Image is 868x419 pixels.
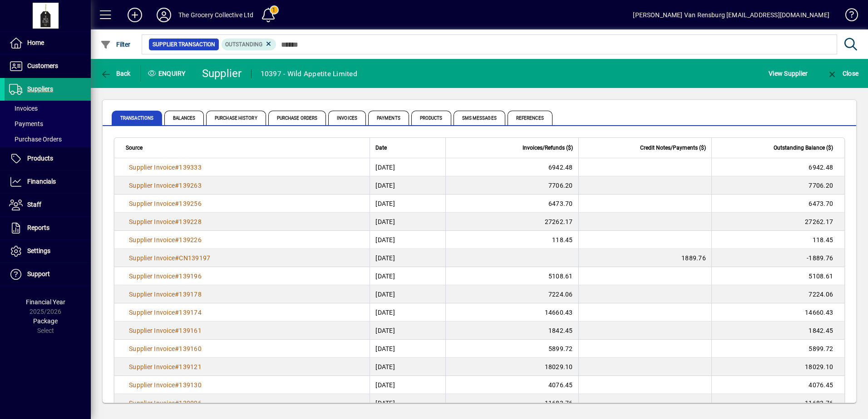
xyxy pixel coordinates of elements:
td: [DATE] [370,231,445,249]
span: # [175,327,179,334]
a: Purchase Orders [5,132,91,147]
td: [DATE] [370,394,445,412]
app-page-header-button: Back [91,65,141,82]
td: 1842.45 [445,322,578,340]
td: 5108.61 [445,267,578,285]
td: 18029.10 [445,358,578,376]
span: 139228 [179,218,202,225]
td: 6473.70 [445,195,578,213]
td: 7706.20 [711,176,844,195]
td: [DATE] [370,158,445,176]
span: Source [126,143,143,153]
span: Supplier Invoice [129,327,175,334]
span: # [175,291,179,298]
span: Supplier Invoice [129,291,175,298]
span: # [175,273,179,280]
a: Reports [5,217,91,239]
td: 7706.20 [445,176,578,195]
span: Payments [368,111,409,125]
a: Supplier Invoice#139130 [126,380,205,390]
td: 6942.48 [711,158,844,176]
a: Payments [5,116,91,132]
span: Supplier Invoice [129,345,175,352]
span: Purchase Orders [9,136,62,143]
mat-chip: Outstanding Status: Outstanding [222,39,276,50]
span: # [175,363,179,370]
span: 139256 [179,200,202,207]
a: Knowledge Base [838,2,857,31]
span: Purchase History [206,111,266,125]
span: Balances [164,111,204,125]
td: 5899.72 [445,340,578,358]
div: Enquiry [141,66,195,81]
td: 7224.06 [445,285,578,303]
td: 4076.45 [445,376,578,394]
div: 10397 - Wild Appetite Limited [261,67,357,81]
a: Staff [5,194,91,216]
span: # [175,345,179,352]
span: Date [375,143,387,153]
a: Support [5,263,91,286]
td: [DATE] [370,249,445,267]
span: Supplier Transaction [153,40,215,49]
span: Products [411,111,451,125]
a: Supplier Invoice#139228 [126,217,205,227]
a: Invoices [5,101,91,116]
span: # [175,182,179,189]
td: 18029.10 [711,358,844,376]
span: 139333 [179,164,202,171]
td: 5108.61 [711,267,844,285]
a: Supplier Invoice#139263 [126,180,205,190]
td: 7224.06 [711,285,844,303]
span: # [175,200,179,207]
span: 139121 [179,363,202,370]
a: Financials [5,171,91,193]
a: Products [5,147,91,170]
span: Close [827,70,858,77]
td: [DATE] [370,322,445,340]
td: 11683.76 [711,394,844,412]
td: [DATE] [370,195,445,213]
a: Supplier Invoice#139178 [126,289,205,299]
td: 6473.70 [711,195,844,213]
button: Add [120,7,149,23]
div: The Grocery Collective Ltd [178,8,254,22]
app-page-header-button: Close enquiry [817,65,868,82]
span: Supplier Invoice [129,236,175,244]
td: [DATE] [370,267,445,285]
a: Supplier Invoice#139160 [126,344,205,354]
a: Supplier Invoice#139121 [126,362,205,372]
a: Supplier Invoice#139256 [126,199,205,209]
span: 139096 [179,400,202,407]
span: Supplier Invoice [129,400,175,407]
td: [DATE] [370,376,445,394]
button: Back [98,65,133,82]
span: Supplier Invoice [129,200,175,207]
td: 118.45 [445,231,578,249]
button: Filter [98,36,133,53]
td: 11683.76 [445,394,578,412]
span: # [175,164,179,171]
a: Home [5,32,91,54]
a: Settings [5,240,91,263]
td: 1842.45 [711,322,844,340]
td: 5899.72 [711,340,844,358]
span: Products [27,155,53,162]
span: # [175,381,179,389]
span: Transactions [112,111,162,125]
span: 139161 [179,327,202,334]
span: Financials [27,178,56,185]
span: Credit Notes/Payments ($) [640,143,706,153]
span: 139263 [179,182,202,189]
span: Financial Year [26,298,65,306]
td: 6942.48 [445,158,578,176]
span: # [175,400,179,407]
span: Outstanding [225,41,262,48]
a: Supplier Invoice#139096 [126,398,205,408]
span: # [175,254,179,262]
a: Supplier Invoice#139161 [126,326,205,336]
a: Supplier Invoice#139333 [126,162,205,172]
td: [DATE] [370,358,445,376]
span: Supplier Invoice [129,363,175,370]
td: 4076.45 [711,376,844,394]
